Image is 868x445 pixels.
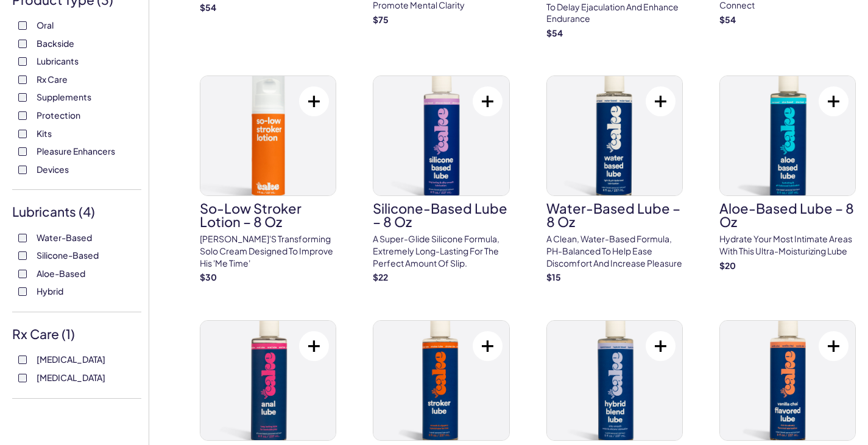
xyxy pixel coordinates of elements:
strong: $ 54 [719,14,736,25]
input: Oral [18,21,27,30]
input: Silicone-Based [18,251,27,260]
input: Pleasure Enhancers [18,147,27,156]
img: Water-Based Lube – 8 oz [547,76,682,195]
input: Rx Care [18,75,27,84]
img: Anal Lube – 8 oz [200,321,336,440]
span: Rx Care [37,71,68,87]
img: So-Low Stroker Lotion – 8 oz [200,76,336,195]
span: Lubricants [37,53,79,69]
h3: Aloe-Based Lube – 8 oz [719,201,856,228]
p: A clean, water-based formula, pH-balanced to help ease discomfort and increase pleasure [546,233,683,269]
input: Kits [18,130,27,138]
input: Devices [18,166,27,174]
h3: Silicone-Based Lube – 8 oz [373,201,509,228]
input: Lubricants [18,57,27,66]
span: Silicone-Based [37,247,99,263]
img: Vanilla Chai Flavored Lube – 8 oz [720,321,855,440]
span: Supplements [37,89,91,105]
strong: $ 54 [546,27,563,38]
span: [MEDICAL_DATA] [37,351,105,367]
input: Aloe-Based [18,270,27,278]
a: Silicone-Based Lube – 8 ozSilicone-Based Lube – 8 ozA super-glide silicone formula, extremely lon... [373,75,509,283]
p: A super-glide silicone formula, extremely long-lasting for the perfect amount of slip. [373,233,509,269]
input: [MEDICAL_DATA] [18,356,27,364]
a: So-Low Stroker Lotion – 8 ozSo-Low Stroker Lotion – 8 oz[PERSON_NAME]'s transforming solo cream d... [200,75,336,283]
input: Hybrid [18,287,27,296]
p: Hydrate your most intimate areas with this ultra-moisturizing lube [719,233,856,257]
span: Kits [37,125,52,141]
span: Protection [37,107,80,123]
input: [MEDICAL_DATA] [18,374,27,382]
span: Backside [37,35,74,51]
strong: $ 75 [373,14,389,25]
span: [MEDICAL_DATA] [37,370,105,385]
strong: $ 20 [719,260,736,271]
a: Water-Based Lube – 8 ozWater-Based Lube – 8 ozA clean, water-based formula, pH-balanced to help e... [546,75,683,283]
span: Hybrid [37,283,63,299]
h3: Water-Based Lube – 8 oz [546,201,683,228]
span: Oral [37,17,54,33]
strong: $ 30 [200,272,217,282]
h3: So-Low Stroker Lotion – 8 oz [200,201,336,228]
img: Hybrid Lube – 8 oz [547,321,682,440]
span: Aloe-Based [37,265,85,281]
input: Protection [18,111,27,120]
input: Backside [18,40,27,48]
a: Aloe-Based Lube – 8 ozAloe-Based Lube – 8 ozHydrate your most intimate areas with this ultra-mois... [719,75,856,272]
img: Stroker Lube – 8 oz [373,321,509,440]
strong: $ 54 [200,2,216,13]
input: Water-Based [18,234,27,242]
strong: $ 22 [373,272,388,282]
input: Supplements [18,93,27,102]
img: Aloe-Based Lube – 8 oz [720,76,855,195]
span: Devices [37,161,69,177]
span: Pleasure Enhancers [37,143,115,159]
img: Silicone-Based Lube – 8 oz [373,76,509,195]
p: [PERSON_NAME]'s transforming solo cream designed to improve his 'me time' [200,233,336,269]
span: Water-Based [37,230,92,245]
strong: $ 15 [546,272,561,282]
